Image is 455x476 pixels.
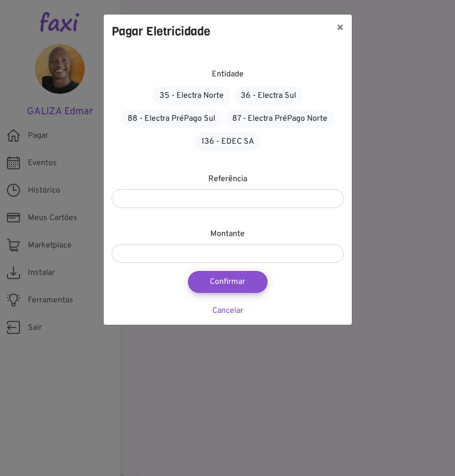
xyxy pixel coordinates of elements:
a: Cancelar [212,306,243,316]
h4: Pagar Eletricidade [112,22,210,40]
a: 87 - Electra PréPago Norte [226,109,334,128]
a: 88 - Electra PréPago Sul [121,109,222,128]
label: Referência [208,173,247,185]
button: Confirmar [188,271,268,293]
label: Montante [210,228,245,240]
a: 136 - EDEC SA [195,132,261,151]
label: Entidade [212,68,244,80]
a: 36 - Electra Sul [234,86,303,105]
a: 35 - Electra Norte [153,86,230,105]
button: × [328,14,352,42]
